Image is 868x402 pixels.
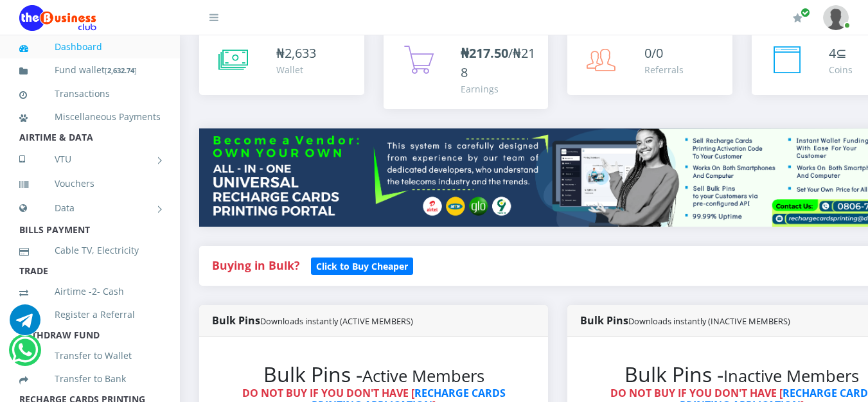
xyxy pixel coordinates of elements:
div: Coins [829,63,853,76]
span: Renew/Upgrade Subscription [801,8,810,17]
a: ₦2,633 Wallet [199,31,364,95]
strong: Buying in Bulk? [212,258,299,273]
strong: Bulk Pins [212,313,413,328]
small: Inactive Members [723,365,859,387]
a: Transactions [19,79,161,109]
b: Click to Buy Cheaper [316,260,408,272]
small: Downloads instantly (INACTIVE MEMBERS) [628,315,790,327]
b: 2,632.74 [107,66,134,75]
a: Airtime -2- Cash [19,277,161,306]
a: Miscellaneous Payments [19,102,161,132]
small: Active Members [362,365,484,387]
img: User [823,5,849,30]
div: Referrals [644,63,684,76]
div: Earnings [461,82,536,96]
a: ₦217.50/₦218 Earnings [384,31,549,109]
span: 0/0 [644,44,663,62]
strong: Bulk Pins [580,313,790,328]
a: Transfer to Bank [19,364,161,394]
a: Fund wallet[2,632.74] [19,55,161,85]
a: Register a Referral [19,300,161,329]
a: Cable TV, Electricity [19,236,161,265]
div: ₦ [276,44,316,63]
a: 0/0 Referrals [567,31,732,95]
h2: Bulk Pins - [225,362,522,387]
div: Wallet [276,63,316,76]
a: Click to Buy Cheaper [311,258,413,273]
span: 4 [829,44,836,62]
span: /₦218 [461,44,535,81]
a: VTU [19,143,161,175]
small: Downloads instantly (ACTIVE MEMBERS) [260,315,413,327]
small: [ ] [105,66,137,75]
div: ⊆ [829,44,853,63]
a: Vouchers [19,169,161,198]
i: Renew/Upgrade Subscription [793,13,802,23]
a: Chat for support [10,314,40,335]
a: Dashboard [19,32,161,62]
a: Data [19,192,161,224]
img: Logo [19,5,96,31]
a: Transfer to Wallet [19,341,161,371]
b: ₦217.50 [461,44,508,62]
a: Chat for support [12,344,38,365]
span: 2,633 [285,44,316,62]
